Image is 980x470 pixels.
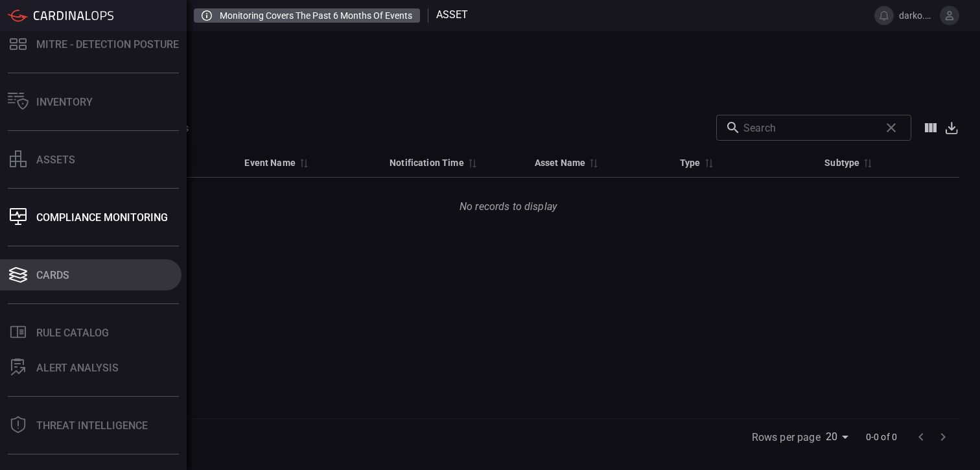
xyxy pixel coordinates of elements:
[752,430,821,445] label: Rows per page
[932,430,954,442] span: Go to next page
[944,121,959,135] button: Export
[680,155,701,170] div: Type
[880,117,902,139] span: Clear search
[244,155,296,170] div: Event Name
[861,430,902,443] span: 0-0 of 0
[918,115,944,141] button: Show/Hide columns
[36,419,148,432] div: Threat Intelligence
[36,96,93,108] div: Inventory
[701,157,716,169] span: Sort by Type descending
[464,157,480,169] span: Sort by Notification Time descending
[585,157,601,169] span: Sort by Asset Name descending
[36,211,168,224] div: Compliance Monitoring
[826,427,853,447] div: Rows per page
[220,10,412,21] span: Monitoring covers the past 6 months of events
[296,157,311,169] span: Sort by Event Name descending
[390,155,464,170] div: Notification Time
[36,154,75,166] div: assets
[36,38,179,51] div: MITRE - Detection Posture
[36,362,119,374] div: ALERT ANALYSIS
[58,178,959,235] p: No records to display
[859,157,875,169] span: Sort by Subtype descending
[436,8,468,21] span: Asset
[36,327,109,339] div: Rule Catalog
[36,269,69,281] div: Cards
[910,430,932,442] span: Go to previous page
[899,10,935,21] span: darko.blagojevic
[824,155,859,170] div: Subtype
[535,155,586,170] div: Asset Name
[743,115,875,141] input: Search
